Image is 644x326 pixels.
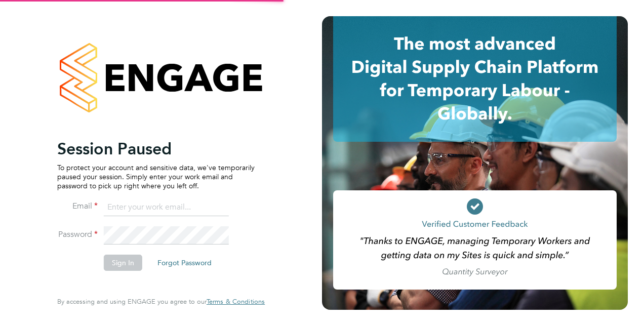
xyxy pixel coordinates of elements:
[104,198,229,217] input: Enter your work email...
[104,255,142,271] button: Sign In
[57,201,98,212] label: Email
[207,298,265,306] a: Terms & Conditions
[57,139,255,159] h2: Session Paused
[57,297,265,306] span: By accessing and using ENGAGE you agree to our
[57,163,255,191] p: To protect your account and sensitive data, we've temporarily paused your session. Simply enter y...
[57,229,98,240] label: Password
[149,255,220,271] button: Forgot Password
